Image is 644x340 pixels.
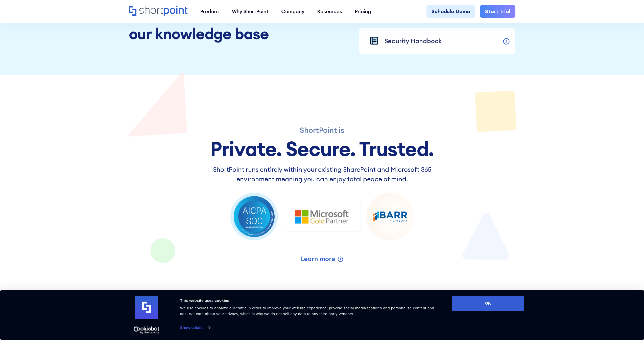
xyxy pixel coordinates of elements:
a: Schedule Demo [426,5,475,18]
div: ShortPoint is [200,125,445,135]
div: Private. Secure. Trusted. [200,138,445,160]
div: Pricing [355,8,371,15]
div: Product [200,8,219,15]
a: Why ShortPoint [226,5,275,18]
div: Company [281,8,304,15]
a: Usercentrics Cookiebot - opens in a new window [124,326,169,334]
a: Start Trial [480,5,515,18]
p: Security Handbook [384,36,442,46]
a: Product [194,5,226,18]
a: Pricing [348,5,377,18]
h2: Learn more from our knowledge base [129,9,285,42]
a: Resources [311,5,348,18]
div: This website uses cookies [180,297,441,304]
button: OK [452,296,524,311]
p: ShortPoint runs entirely within your existing SharePoint and Microsoft 365 environment meaning yo... [200,165,445,184]
span: We use cookies to analyze our traffic in order to improve your website experience, provide social... [180,306,434,316]
a: Home [129,6,188,17]
img: logo [135,296,158,319]
a: Company [275,5,311,18]
p: Learn more [300,254,335,264]
a: Show details [180,324,210,331]
div: Resources [317,8,342,15]
div: Why ShortPoint [232,8,269,15]
a: Learn more [200,254,445,264]
a: Security Handbook [359,28,515,54]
